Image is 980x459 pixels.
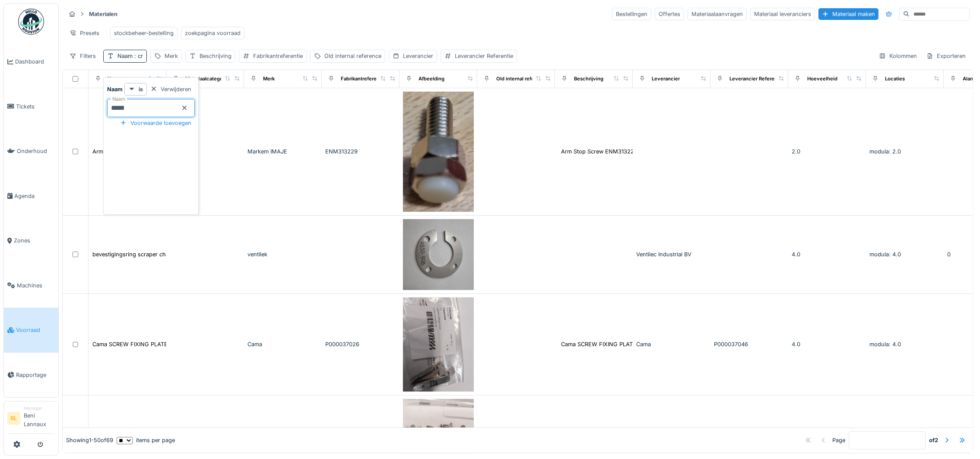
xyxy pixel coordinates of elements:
[253,52,303,60] div: Fabrikantreferentie
[750,8,815,20] div: Materiaal leveranciers
[16,102,55,111] span: Tickets
[24,405,55,411] div: Manager
[17,147,55,155] span: Onderhoud
[263,75,275,83] div: Merk
[832,436,845,444] div: Page
[14,236,55,245] span: Zones
[92,340,204,348] div: Cama SCREW FIXING PLATE-P000037026
[247,340,318,348] div: Cama
[655,8,684,20] div: Offertes
[403,297,474,392] img: Cama SCREW FIXING PLATE-P000037026
[325,147,396,156] div: ENM313229
[16,326,55,334] span: Voorraad
[341,75,386,83] div: Fabrikantreferentie
[869,341,901,347] span: modula: 4.0
[792,147,863,156] div: 2.0
[714,341,748,347] span: P000037046
[108,75,121,83] div: Naam
[869,251,901,258] span: modula: 4.0
[688,8,747,20] div: Materiaalaanvragen
[117,52,143,60] div: Naam
[147,83,195,95] div: Verwijderen
[111,96,127,103] label: Naam
[612,8,651,20] div: Bestellingen
[403,92,474,212] img: Arm Stop Screw ENM313229
[117,117,195,129] div: Voorwaarde toevoegen
[66,50,100,62] div: Filters
[16,371,55,379] span: Rapportage
[652,75,680,83] div: Leverancier
[117,436,175,444] div: items per page
[24,405,55,432] li: Beni Lannaux
[496,75,548,83] div: Old internal reference
[561,147,637,156] div: Arm Stop Screw ENM313229
[18,9,44,35] img: Badge_color-CXgf-gQk.svg
[561,340,673,348] div: Cama SCREW FIXING PLATE-P000037026
[7,412,20,425] li: BL
[107,85,123,93] strong: Naam
[17,281,55,290] span: Machines
[636,251,691,258] span: Ventilec Industrial BV
[14,192,55,200] span: Agenda
[92,147,169,156] div: Arm Stop Screw ENM313229
[807,75,837,83] div: Hoeveelheid
[66,27,103,39] div: Presets
[455,52,513,60] div: Leverancier Referentie
[875,50,921,62] div: Kolommen
[139,85,143,93] strong: is
[729,75,783,83] div: Leverancier Referentie
[86,10,121,18] strong: Materialen
[114,29,174,37] div: stockbeheer-bestelling
[200,52,232,60] div: Beschrijving
[885,75,905,83] div: Locaties
[403,219,474,290] img: bevestigingsring scraper chainway koffietransport
[636,341,651,347] span: Cama
[247,250,318,258] div: ventilek
[818,8,879,20] div: Materiaal maken
[792,340,863,348] div: 4.0
[923,50,970,62] div: Exporteren
[325,340,396,348] div: P000037026
[403,52,433,60] div: Leverancier
[869,148,901,155] span: modula: 2.0
[324,52,381,60] div: Old internal reference
[92,250,225,258] div: bevestigingsring scraper chainway koffietransport
[419,75,444,83] div: Afbeelding
[133,53,143,59] span: : cr
[15,57,55,66] span: Dashboard
[185,75,229,83] div: Materiaalcategorie
[66,436,113,444] div: Showing 1 - 50 of 69
[574,75,603,83] div: Beschrijving
[929,436,938,444] strong: of 2
[165,52,178,60] div: Merk
[247,147,318,156] div: Markem IMAJE
[185,29,241,37] div: zoekpagina voorraad
[792,250,863,258] div: 4.0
